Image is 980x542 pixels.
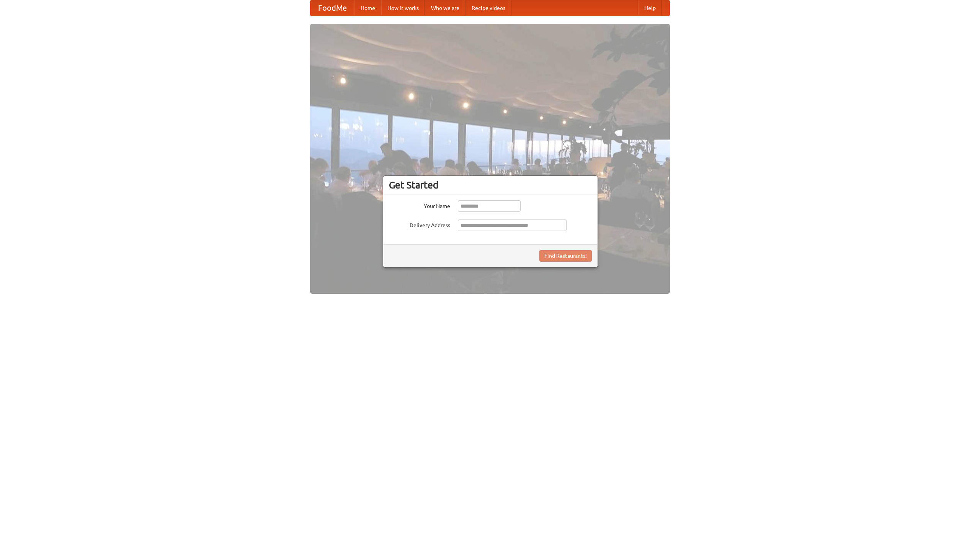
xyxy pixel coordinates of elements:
label: Your Name [389,200,450,210]
a: Who we are [425,0,465,16]
label: Delivery Address [389,219,450,229]
a: FoodMe [310,0,354,16]
h3: Get Started [389,179,592,191]
a: Recipe videos [465,0,511,16]
button: Find Restaurants! [539,250,592,262]
a: How it works [381,0,425,16]
a: Help [638,0,662,16]
a: Home [354,0,381,16]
